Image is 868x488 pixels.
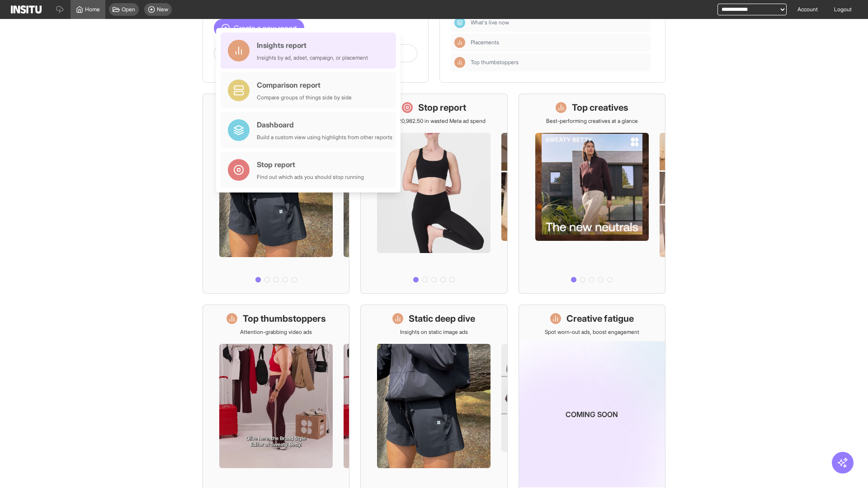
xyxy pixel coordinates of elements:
[214,19,304,37] button: Create a new report
[257,80,352,90] div: Comparison report
[519,94,665,294] a: Top creativesBest-performing creatives at a glance
[157,6,168,13] span: New
[257,40,368,51] div: Insights report
[234,23,297,33] span: Create a new report
[454,57,465,68] div: Insights
[257,159,364,170] div: Stop report
[418,101,466,114] h1: Stop report
[409,312,475,325] h1: Static deep dive
[471,39,499,46] span: Placements
[471,19,509,26] span: What's live now
[257,94,352,101] div: Compare groups of things side by side
[360,94,507,294] a: Stop reportSave £20,982.50 in wasted Meta ad spend
[243,312,326,325] h1: Top thumbstoppers
[11,5,42,14] img: Logo
[240,328,312,336] p: Attention-grabbing video ads
[122,6,135,13] span: Open
[546,117,638,125] p: Best-performing creatives at a glance
[257,54,368,61] div: Insights by ad, adset, campaign, or placement
[257,119,392,130] div: Dashboard
[471,59,519,66] span: Top thumbstoppers
[257,174,364,181] div: Find out which ads you should stop running
[257,134,392,141] div: Build a custom view using highlights from other reports
[471,19,647,26] span: What's live now
[85,6,100,13] span: Home
[400,328,468,336] p: Insights on static image ads
[454,17,465,28] div: Dashboard
[572,101,628,114] h1: Top creatives
[471,39,647,46] span: Placements
[454,37,465,48] div: Insights
[471,59,647,66] span: Top thumbstoppers
[203,94,349,294] a: What's live nowSee all active ads instantly
[382,117,486,125] p: Save £20,982.50 in wasted Meta ad spend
